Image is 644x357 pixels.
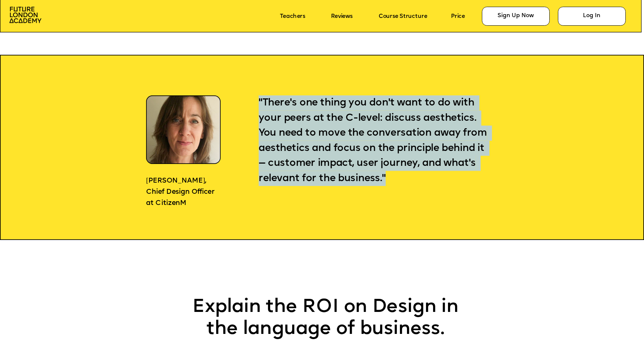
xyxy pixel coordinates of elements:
img: image-aac980e9-41de-4c2d-a048-f29dd30a0068.png [9,7,41,23]
span: "There's one thing you don't want to do with your peers at the C-level: discuss aesthetics. You n... [259,98,489,184]
a: Course Structure [379,13,427,19]
a: Price [451,13,465,19]
a: Teachers [280,13,305,19]
span: [PERSON_NAME], [146,177,206,184]
span: Chief Design Officer at CitizenM [146,189,216,207]
a: Reviews [331,13,352,19]
p: Explain the ROI on Design in the language of business. [186,296,464,340]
